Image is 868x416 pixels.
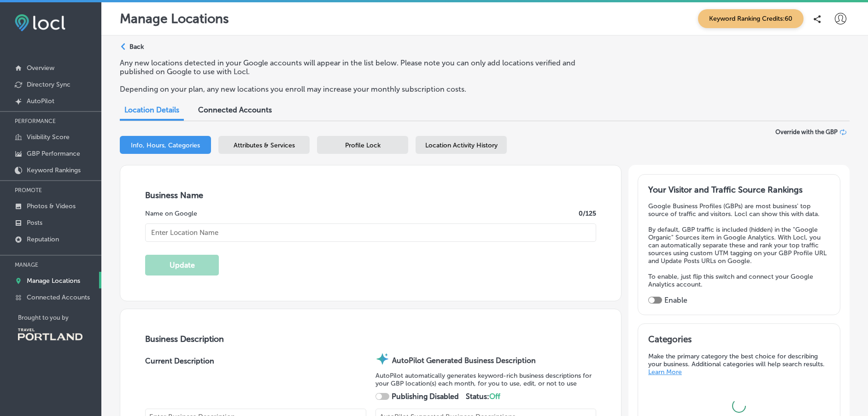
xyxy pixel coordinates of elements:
p: Visibility Score [27,133,70,141]
label: Enable [664,296,687,305]
img: Travel Portland [18,328,82,340]
p: Make the primary category the best choice for describing your business. Additional categories wil... [648,352,830,376]
button: Update [145,255,219,275]
p: Google Business Profiles (GBPs) are most business' top source of traffic and visitors. Locl can s... [648,202,830,218]
span: Profile Lock [345,141,381,149]
p: To enable, just flip this switch and connect your Google Analytics account. [648,273,830,288]
p: Photos & Videos [27,202,76,210]
p: Manage Locations [27,277,80,285]
span: Location Details [124,105,179,114]
span: Override with the GBP [775,129,838,135]
p: Overview [27,64,54,72]
h3: Business Description [145,334,596,344]
img: fda3e92497d09a02dc62c9cd864e3231.png [15,14,65,31]
span: Off [489,392,500,401]
span: Location Activity History [425,141,498,149]
p: Manage Locations [120,11,229,26]
p: Back [129,43,144,51]
span: Connected Accounts [198,105,272,114]
input: Enter Location Name [145,223,596,242]
strong: AutoPilot Generated Business Description [392,356,536,365]
p: Brought to you by [18,314,101,321]
h3: Business Name [145,190,596,200]
p: Keyword Rankings [27,166,81,174]
h3: Your Visitor and Traffic Source Rankings [648,185,830,195]
span: Info, Hours, Categories [131,141,200,149]
strong: Status: [466,392,500,401]
p: AutoPilot automatically generates keyword-rich business descriptions for your GBP location(s) eac... [375,372,596,387]
p: Depending on your plan, any new locations you enroll may increase your monthly subscription costs. [120,85,594,94]
p: Any new locations detected in your Google accounts will appear in the list below. Please note you... [120,59,594,76]
p: Directory Sync [27,81,70,88]
p: Connected Accounts [27,293,90,301]
p: GBP Performance [27,150,80,158]
strong: Publishing Disabled [392,392,459,401]
p: Reputation [27,235,59,243]
a: Learn More [648,368,682,376]
label: 0 /125 [579,210,596,217]
p: AutoPilot [27,97,54,105]
h3: Categories [648,334,830,348]
img: autopilot-icon [375,352,389,366]
label: Current Description [145,357,214,409]
label: Name on Google [145,210,197,217]
span: Attributes & Services [234,141,295,149]
p: Posts [27,219,42,227]
p: By default, GBP traffic is included (hidden) in the "Google Organic" Sources item in Google Analy... [648,226,830,265]
span: Keyword Ranking Credits: 60 [698,9,803,28]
